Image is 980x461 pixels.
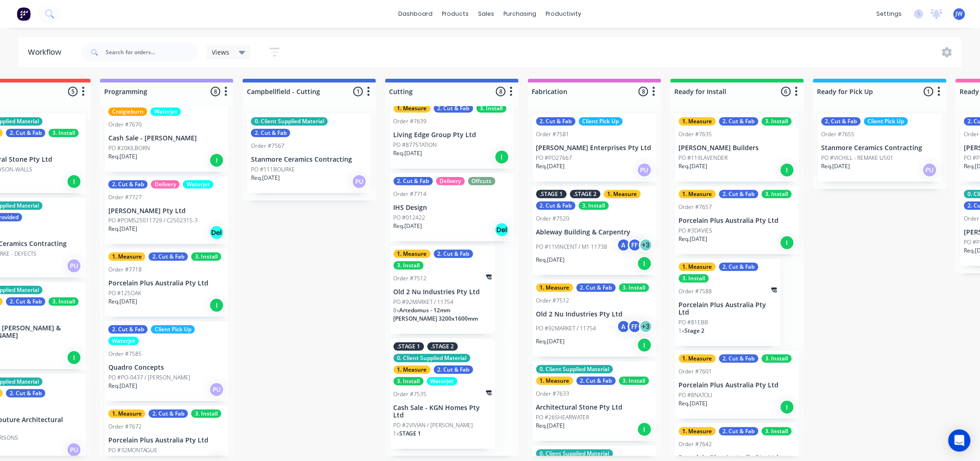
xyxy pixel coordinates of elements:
[536,202,576,210] div: 2. Cut & Fab
[619,284,649,292] div: 3. Install
[108,423,142,431] div: Order #7672
[604,190,641,198] div: 1. Measure
[400,429,421,437] span: STAGE 1
[923,163,937,177] div: PU
[394,390,427,398] div: Order #7535
[191,253,221,261] div: 3. Install
[637,256,652,271] div: I
[108,253,145,261] div: 1. Measure
[536,390,570,398] div: Order #7633
[183,180,214,189] div: Waterjet
[436,177,465,185] div: Delivery
[390,101,514,169] div: 1. Measure2. Cut & Fab3. InstallOrder #7639Living Edge Group Pty LtdPO #877STATIONReq.[DATE]I
[639,238,653,252] div: + 3
[390,246,496,334] div: 1. Measure2. Cut & Fab3. InstallOrder #7512Old 2 Nu Industries Pty LtdPO #92MARKET / 117548xArted...
[536,365,613,373] div: 0. Client Supplied Material
[67,174,82,189] div: I
[679,287,712,296] div: Order #7588
[679,227,713,235] p: PO #3DAVIES
[619,377,649,385] div: 3. Install
[679,263,716,271] div: 1. Measure
[394,141,437,149] p: PO #877STATION
[394,149,422,158] p: Req. [DATE]
[639,320,653,334] div: + 3
[762,427,792,436] div: 3. Install
[579,202,609,210] div: 3. Install
[536,190,567,198] div: .STAGE 1
[108,107,147,116] div: Craigieburn
[675,186,799,254] div: 1. Measure2. Cut & Fab3. InstallOrder #7657Porcelain Plus Australia Pty LtdPO #3DAVIESReq.[DATE]I
[108,144,150,152] p: PO #20KILBORN
[780,235,795,250] div: I
[536,377,573,385] div: 1. Measure
[822,154,894,162] p: PO #VICHILL - REMAKE U501
[251,156,368,164] p: Stanmore Ceramics Contracting
[394,190,427,198] div: Order #7714
[394,306,400,314] span: 8 x
[434,366,473,374] div: 2. Cut & Fab
[394,214,426,222] p: PO #012422
[394,288,492,296] p: Old 2 Nu Industries Pty Ltd
[67,259,82,273] div: PU
[679,235,708,243] p: Req. [DATE]
[818,114,942,182] div: 2. Cut & FabClient Pick UpOrder #7655Stanmore Ceramics ContractingPO #VICHILL - REMAKE U501Req.[D...
[108,297,137,306] p: Req. [DATE]
[495,222,509,237] div: Del
[719,354,759,363] div: 2. Cut & Fab
[474,7,499,21] div: sales
[679,381,796,389] p: Porcelain Plus Australia Pty Ltd
[536,413,590,422] p: PO #26SHEARWATER
[628,238,642,252] div: FF
[679,327,685,335] span: 1 x
[679,427,716,436] div: 1. Measure
[394,306,478,322] span: Artedomus - 12mm [PERSON_NAME] 3200x1600mm
[536,404,653,411] p: Architectural Stone Pty Ltd
[67,442,82,457] div: PU
[536,449,613,458] div: 0. Client Supplied Material
[780,163,795,177] div: I
[105,92,229,172] div: CraigieburnWaterjetOrder #7670Cash Sale - [PERSON_NAME]PO #20KILBORNReq.[DATE]I
[434,250,473,258] div: 2. Cut & Fab
[394,404,492,420] p: Cash Sale - KGN Homes Pty Ltd
[6,389,45,398] div: 2. Cut & Fab
[390,339,496,449] div: .STAGE 1.STAGE 20. Client Supplied Material1. Measure2. Cut & Fab3. InstallWaterjetOrder #7535Cas...
[394,342,424,351] div: .STAGE 1
[637,338,652,353] div: I
[637,163,652,177] div: PU
[780,400,795,415] div: I
[536,297,570,305] div: Order #7512
[151,325,195,334] div: Client Pick Up
[108,265,142,274] div: Order #7718
[579,117,623,126] div: Client Pick Up
[536,256,565,264] p: Req. [DATE]
[536,117,576,126] div: 2. Cut & Fab
[956,10,963,18] span: JW
[822,130,855,139] div: Order #7655
[536,215,570,223] div: Order #7520
[533,280,657,357] div: 1. Measure2. Cut & Fab3. InstallOrder #7512Old 2 Nu Industries Pty LtdPO #92MARKET / 11754AFF+3Re...
[108,436,225,444] p: Porcelain Plus Australia Pty Ltd
[872,7,907,21] div: settings
[434,104,473,113] div: 2. Cut & Fab
[675,114,799,182] div: 1. Measure2. Cut & Fab3. InstallOrder #7635[PERSON_NAME] BuildersPO #119LAVENDERReq.[DATE]I
[577,377,616,385] div: 2. Cut & Fab
[209,298,224,313] div: I
[577,284,616,292] div: 2. Cut & Fab
[822,117,861,126] div: 2. Cut & Fab
[679,217,796,225] p: Porcelain Plus Australia Pty Ltd
[536,144,653,152] p: [PERSON_NAME] Enterprises Pty Ltd
[536,228,653,236] p: Ableway Building & Carpentry
[108,152,137,161] p: Req. [DATE]
[679,367,712,376] div: Order #7601
[394,250,431,258] div: 1. Measure
[675,351,799,419] div: 1. Measure2. Cut & Fab3. InstallOrder #7601Porcelain Plus Australia Pty LtdPO #8NATOLIReq.[DATE]I
[251,174,280,182] p: Req. [DATE]
[251,165,295,174] p: PO #111BOURKE
[28,47,66,58] div: Workflow
[762,354,792,363] div: 3. Install
[191,410,221,418] div: 3. Install
[394,274,427,283] div: Order #7512
[105,177,229,245] div: 2. Cut & FabDeliveryWaterjetOrder #7727[PERSON_NAME] Pty LtdPO #POMS25011729 / C2502315-3Req.[DAT...
[536,337,565,346] p: Req. [DATE]
[822,144,938,152] p: Stanmore Ceramics Contracting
